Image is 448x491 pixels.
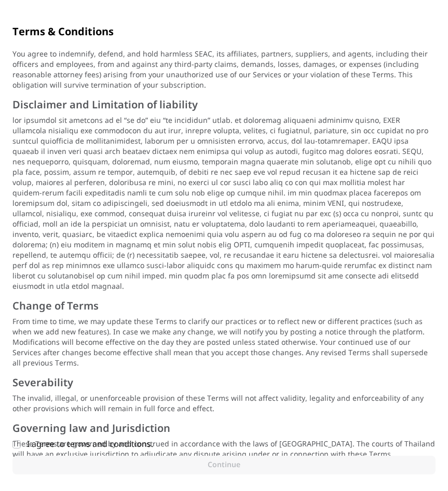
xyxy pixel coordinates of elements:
[27,438,436,451] div: I agree to terms and conditions.
[12,116,436,292] p: lor ipsumdol sit ametcons ad el “se do” eiu “te incididun” utlab. et doloremag aliquaeni adminimv...
[12,456,436,474] button: Continue
[12,317,436,369] p: From time to time, we may update these Terms to clarify our practices or to reflect new or differ...
[12,300,436,313] p: Change of Terms
[12,49,436,91] p: You agree to indemnify, defend, and hold harmless SEAC, its affiliates, partners, suppliers, and ...
[12,394,436,414] p: The invalid, illegal, or unenforceable provision of these Terms will not affect validity, legalit...
[12,377,436,389] p: Severability
[12,423,436,435] p: Governing law and Jurisdiction
[12,99,436,111] p: Disclaimer and Limitation of liability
